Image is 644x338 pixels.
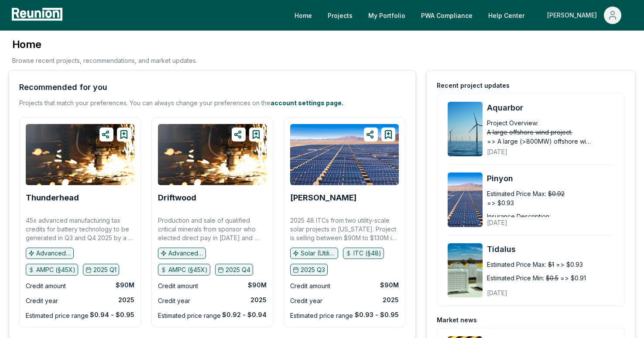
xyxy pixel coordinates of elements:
[19,99,271,107] span: Projects that match your preferences. You can always change your preferences on the
[487,128,572,137] span: A large offshore wind project.
[487,198,514,207] span: => $0.93
[12,38,197,52] h3: Home
[26,296,58,306] div: Credit year
[487,172,629,185] a: Pinyon
[290,264,328,275] button: 2025 Q3
[414,7,480,24] a: PWA Compliance
[26,124,134,185] img: Thunderhead
[448,102,483,156] img: Aquarbor
[560,273,586,283] span: => $0.91
[290,193,356,202] a: [PERSON_NAME]
[168,266,208,274] p: AMPC (§45X)
[158,296,190,306] div: Credit year
[301,266,325,274] p: 2025 Q3
[36,266,75,274] p: AMPC (§45X)
[222,310,267,319] div: $0.92 - $0.94
[158,193,196,202] a: Driftwood
[448,172,483,227] img: Pinyon
[487,273,544,283] div: Estimated Price Min:
[547,7,600,24] div: [PERSON_NAME]
[548,189,565,198] span: $0.92
[158,248,206,259] button: Advanced manufacturing
[168,249,203,258] p: Advanced manufacturing
[448,243,483,298] img: Tidalus
[540,7,628,24] button: [PERSON_NAME]
[290,216,399,242] p: 2025 48 ITCs from two utility-scale solar projects in [US_STATE]. Project is selling between $90M...
[288,7,319,24] a: Home
[548,260,554,269] span: $1
[226,266,250,274] p: 2025 Q4
[116,281,134,290] div: $90M
[12,56,197,65] p: Browse recent projects, recommendations, and market updates.
[355,310,399,319] div: $0.93 - $0.95
[26,281,66,291] div: Credit amount
[26,216,134,242] p: 45x advanced manufacturing tax credits for battery technology to be generated in Q3 and Q4 2025 b...
[26,248,74,259] button: Advanced manufacturing
[437,316,477,324] div: Market news
[487,189,546,198] div: Estimated Price Max:
[288,7,635,24] nav: Main
[271,99,343,107] a: account settings page.
[487,137,592,146] span: => A large (>800MW) offshore wind project.
[353,249,381,258] p: ITC (§48)
[118,296,134,304] div: 2025
[158,281,198,291] div: Credit amount
[290,310,353,321] div: Estimated price range
[487,141,629,156] div: [DATE]
[546,273,558,283] span: $0.5
[487,243,629,255] a: Tidalus
[487,118,538,128] div: Project Overview:
[321,7,360,24] a: Projects
[26,310,89,321] div: Estimated price range
[487,212,629,227] div: [DATE]
[290,248,338,259] button: Solar (Utility)
[248,281,267,290] div: $90M
[26,193,79,202] b: Thunderhead
[250,296,267,304] div: 2025
[158,310,221,321] div: Estimated price range
[290,193,356,202] b: [PERSON_NAME]
[487,102,629,114] a: Aquarbor
[290,281,330,291] div: Credit amount
[290,296,322,306] div: Credit year
[487,282,629,297] div: [DATE]
[26,193,79,202] a: Thunderhead
[481,7,531,24] a: Help Center
[556,260,583,269] span: => $0.93
[158,124,267,185] img: Driftwood
[361,7,412,24] a: My Portfolio
[158,193,196,202] b: Driftwood
[83,264,119,275] button: 2025 Q1
[380,281,399,290] div: $90M
[158,216,267,242] p: Production and sale of qualified critical minerals from sponsor who elected direct pay in [DATE] ...
[383,296,399,304] div: 2025
[93,266,116,274] p: 2025 Q1
[437,81,510,90] div: Recent project updates
[290,124,399,185] img: Ridgeway
[301,249,336,258] p: Solar (Utility)
[36,249,71,258] p: Advanced manufacturing
[90,310,134,319] div: $0.94 - $0.95
[487,260,546,269] div: Estimated Price Max:
[215,264,253,275] button: 2025 Q4
[19,81,107,93] div: Recommended for you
